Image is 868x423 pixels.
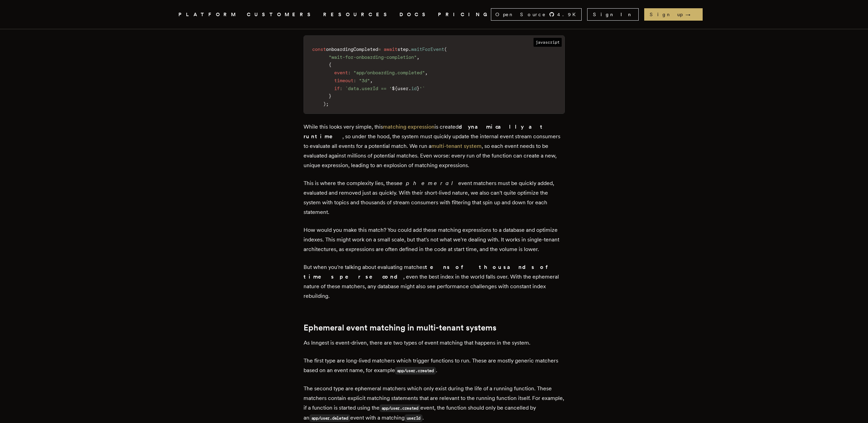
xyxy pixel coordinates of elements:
[334,86,340,91] span: if
[411,46,444,52] span: waitForEvent
[395,367,436,375] code: app/user.created
[557,11,580,18] span: 4.9 K
[399,10,430,19] a: DOCS
[348,86,392,91] span: data.userId == '
[425,70,428,75] span: ,
[326,46,378,52] span: onboardingCompleted
[359,78,370,83] span: "3d"
[323,101,326,107] span: )
[417,54,419,60] span: ,
[411,86,417,91] span: id
[304,384,565,423] p: The second type are ephemeral matchers which only exist during the life of a running function. Th...
[329,62,331,67] span: {
[329,93,331,99] span: }
[326,101,329,107] span: ;
[304,262,565,301] p: But when you're talking about evaluating matches , even the best index in the world falls over. W...
[397,86,408,91] span: user
[345,86,348,91] span: `
[304,323,565,333] h2: Ephemeral event matching in multi-tenant systems
[370,78,373,83] span: ,
[422,86,425,91] span: `
[383,123,435,130] a: matching expression
[247,10,315,19] a: CUSTOMERS
[312,46,326,52] span: const
[340,86,342,91] span: :
[587,8,639,21] a: Sign In
[348,70,351,75] span: :
[304,338,565,348] p: As Inngest is event-driven, there are two types of event matching that happens in the system.
[417,86,419,91] span: }
[408,46,411,52] span: .
[353,70,425,75] span: "app/onboarding.completed"
[304,225,565,254] p: How would you make this match? You could add these matching expressions to a database and optimiz...
[304,178,565,217] p: This is where the complexity lies, these event matchers must be quickly added, evaluated and remo...
[384,46,397,52] span: await
[405,414,422,422] code: userId
[334,70,348,75] span: event
[399,180,458,186] em: ephemeral
[178,10,239,19] button: PLATFORM
[419,86,422,91] span: '
[438,10,491,19] a: PRICING
[304,123,545,140] strong: dynamically at runtime
[534,38,562,47] span: javascript
[495,11,546,18] span: Open Source
[304,356,565,376] p: The first type are long-lived matchers which trigger functions to run. These are mostly generic m...
[323,10,391,19] button: RESOURCES
[392,86,397,91] span: ${
[408,86,411,91] span: .
[380,404,420,412] code: app/user.created
[397,46,408,52] span: step
[329,54,417,60] span: "wait-for-onboarding-completion"
[304,264,559,280] strong: tens of thousands of times per second
[378,46,381,52] span: =
[644,8,703,21] a: Sign up
[309,414,350,422] code: app/user.deleted
[431,143,482,149] a: multi-tenant system
[353,78,356,83] span: :
[304,122,565,170] p: While this looks very simple, this is created , so under the hood, the system must quickly update...
[334,78,353,83] span: timeout
[444,46,447,52] span: (
[685,11,697,18] span: →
